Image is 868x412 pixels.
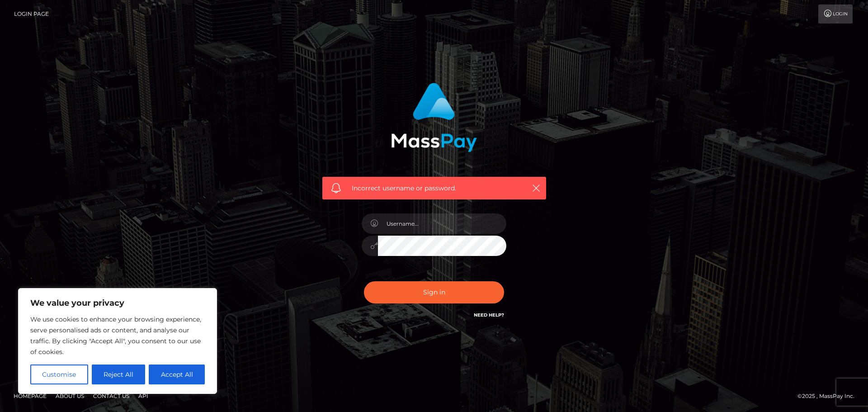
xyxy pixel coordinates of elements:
a: Login Page [14,5,49,24]
div: We value your privacy [18,288,217,394]
button: Sign in [364,281,504,303]
img: MassPay Login [391,83,477,152]
button: Accept All [149,365,205,384]
a: Login [818,5,853,24]
input: Username... [378,213,506,234]
p: We use cookies to enhance your browsing experience, serve personalised ads or content, and analys... [30,314,205,357]
button: Reject All [92,365,146,384]
button: Customise [30,365,88,384]
a: Contact Us [90,389,133,403]
a: About Us [52,389,88,403]
a: API [135,389,152,403]
p: We value your privacy [30,298,205,308]
span: Incorrect username or password. [352,184,517,193]
a: Need Help? [474,312,504,318]
a: Homepage [10,389,50,403]
div: © 2025 , MassPay Inc. [797,391,861,401]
